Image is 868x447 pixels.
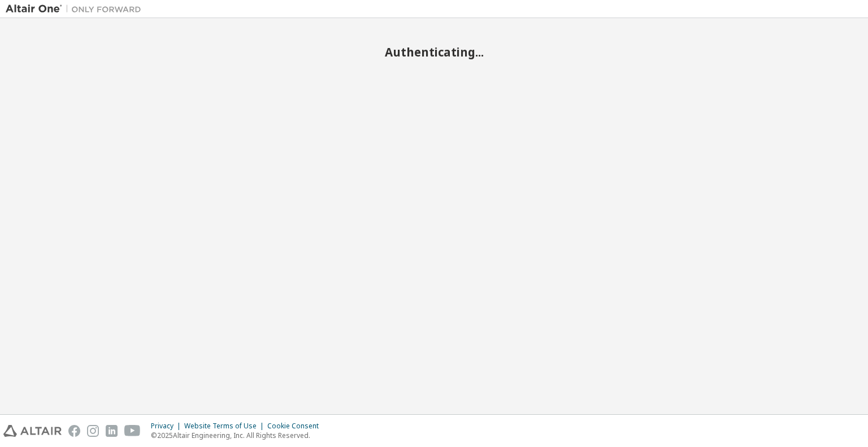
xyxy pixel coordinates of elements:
[124,425,141,437] img: youtube.svg
[151,431,325,440] p: © 2025 Altair Engineering, Inc. All Rights Reserved.
[184,422,267,431] div: Website Terms of Use
[106,425,118,437] img: linkedin.svg
[267,422,325,431] div: Cookie Consent
[6,45,862,59] h2: Authenticating...
[151,422,184,431] div: Privacy
[87,425,99,437] img: instagram.svg
[3,425,62,437] img: altair_logo.svg
[6,3,147,15] img: Altair One
[68,425,80,437] img: facebook.svg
